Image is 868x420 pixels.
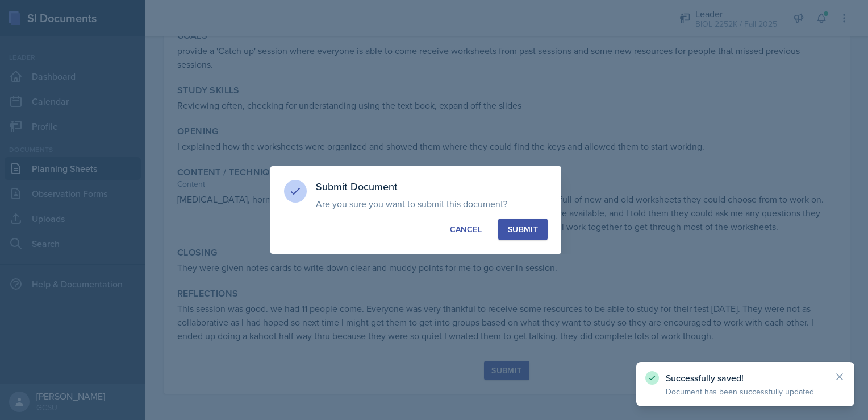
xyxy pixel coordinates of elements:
h3: Submit Document [316,180,548,193]
button: Submit [498,219,548,240]
p: Document has been successfully updated [666,386,825,397]
button: Cancel [440,219,491,240]
div: Submit [508,224,538,235]
p: Successfully saved! [666,372,825,384]
p: Are you sure you want to submit this document? [316,198,548,209]
div: Cancel [450,224,482,235]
